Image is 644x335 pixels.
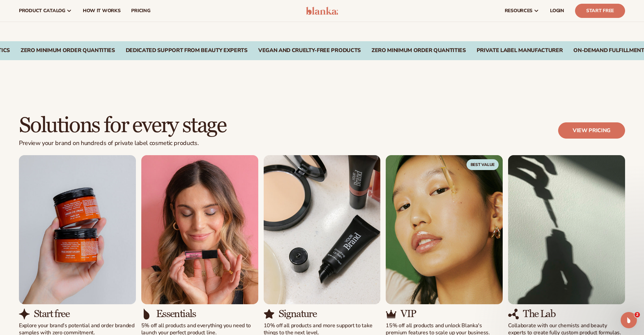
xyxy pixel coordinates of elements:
span: product catalog [19,8,65,14]
h3: VIP [401,308,416,319]
img: Shopify Image 16 [508,309,519,319]
a: View pricing [558,122,625,139]
img: Shopify Image 13 [386,155,503,304]
img: logo [306,7,338,15]
img: Shopify Image 11 [264,155,381,304]
span: pricing [131,8,150,14]
img: Shopify Image 15 [508,155,625,304]
span: LOGIN [550,8,564,14]
div: Zero Minimum Order Quantities [372,47,466,54]
div: Vegan and Cruelty-Free Products [258,47,361,54]
iframe: Intercom live chat [621,312,637,328]
span: Best Value [467,159,499,170]
span: 2 [635,312,640,317]
img: Shopify Image 9 [141,155,258,304]
h2: Solutions for every stage [19,114,226,137]
img: Shopify Image 14 [386,309,397,319]
p: Preview your brand on hundreds of private label cosmetic products. [19,140,226,147]
div: DEDICATED SUPPORT FROM BEAUTY EXPERTS [126,47,247,54]
h3: Start free [34,308,69,319]
div: PRIVATE LABEL MANUFACTURER [477,47,563,54]
a: Start Free [575,4,625,18]
span: How It Works [83,8,121,14]
img: Shopify Image 8 [19,309,30,319]
h3: Signature [279,308,317,319]
img: Shopify Image 12 [264,309,275,319]
img: Shopify Image 10 [141,309,152,319]
h3: The Lab [523,308,555,319]
img: Shopify Image 7 [19,155,136,304]
h3: Essentials [156,308,196,319]
span: resources [505,8,532,14]
div: ZERO MINIMUM ORDER QUANTITIES [21,47,115,54]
